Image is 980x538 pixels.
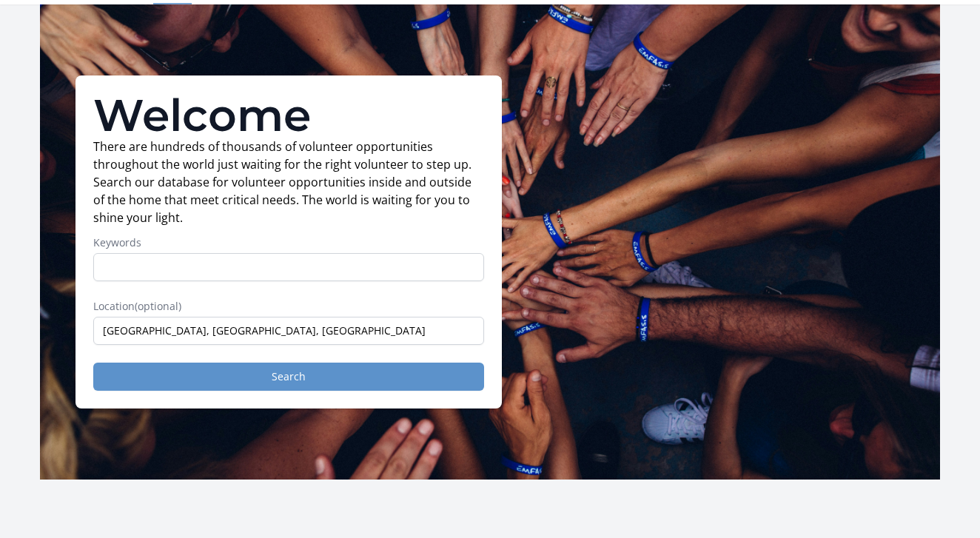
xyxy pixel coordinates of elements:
[93,299,484,314] label: Location
[93,138,484,226] p: There are hundreds of thousands of volunteer opportunities throughout the world just waiting for ...
[93,317,484,345] input: Enter a location
[135,299,181,313] span: (optional)
[93,93,484,138] h1: Welcome
[93,363,484,391] button: Search
[93,235,484,250] label: Keywords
